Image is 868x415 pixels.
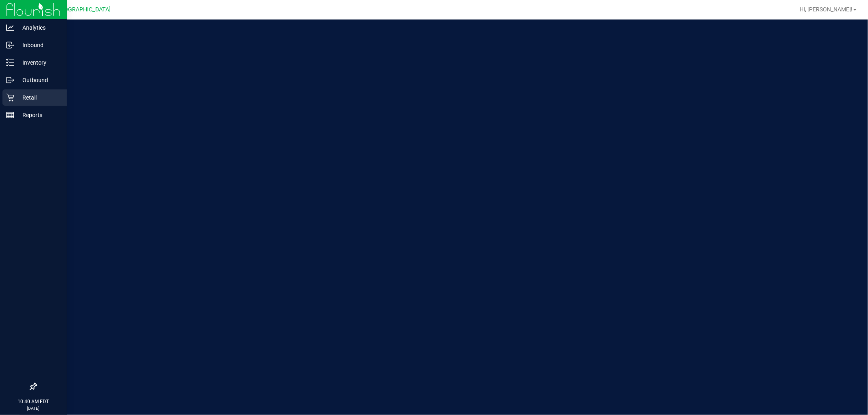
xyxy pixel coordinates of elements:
p: 10:40 AM EDT [4,398,63,405]
p: Inventory [14,58,63,67]
inline-svg: Inbound [6,41,14,49]
inline-svg: Inventory [6,59,14,67]
p: Retail [14,93,63,102]
inline-svg: Outbound [6,76,14,84]
p: Inbound [14,40,63,50]
span: Hi, [PERSON_NAME]! [800,6,853,13]
inline-svg: Reports [6,111,14,119]
inline-svg: Retail [6,93,14,102]
p: [DATE] [4,405,63,411]
p: Reports [14,110,63,120]
p: Analytics [14,23,63,33]
inline-svg: Analytics [6,24,14,32]
span: [GEOGRAPHIC_DATA] [55,6,111,13]
p: Outbound [14,75,63,85]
